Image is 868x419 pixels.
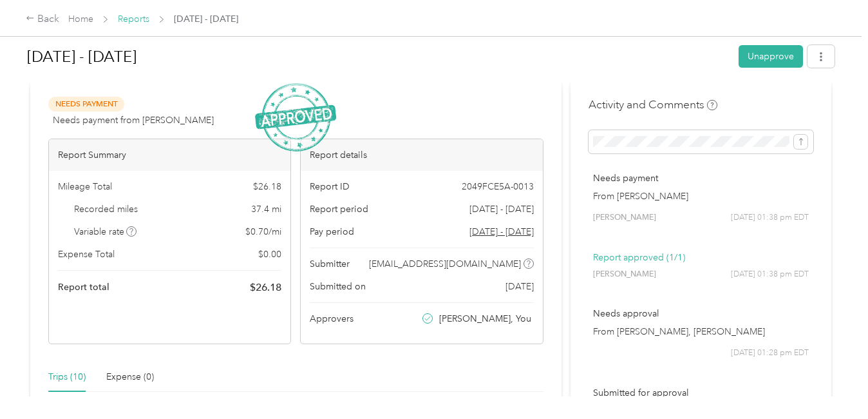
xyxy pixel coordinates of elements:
div: Expense (0) [106,370,154,384]
span: Variable rate [74,225,137,239]
span: [EMAIL_ADDRESS][DOMAIN_NAME] [369,257,521,271]
span: Submitted on [310,280,366,293]
h1: Aug 18 - 31, 2025 [27,41,730,72]
p: Report approved (1/1) [593,251,809,264]
div: Report details [301,139,542,171]
a: Reports [118,14,149,24]
p: Needs approval [593,307,809,320]
img: ApprovedStamp [255,83,336,152]
span: $ 26.18 [250,280,281,295]
div: Trips (10) [48,370,86,384]
span: Submitter [310,257,350,271]
span: Mileage Total [58,180,112,193]
p: From [PERSON_NAME] [593,190,809,203]
span: [DATE] 01:28 pm EDT [731,347,809,359]
span: Pay period [310,225,354,239]
span: Report ID [310,180,350,193]
span: [PERSON_NAME] [593,212,656,224]
span: $ 0.00 [258,248,281,261]
span: Report total [58,280,109,294]
span: Report period [310,202,368,216]
p: Needs payment [593,171,809,185]
span: [DATE] [505,280,534,293]
h4: Activity and Comments [589,97,717,113]
span: [PERSON_NAME] [593,269,656,280]
div: Report Summary [49,139,290,171]
span: Needs payment from [PERSON_NAME] [53,113,214,127]
button: Unapprove [739,45,803,68]
span: $ 0.70 / mi [245,225,281,239]
span: Expense Total [58,248,115,261]
span: $ 26.18 [253,180,281,193]
span: [DATE] 01:38 pm EDT [731,269,809,280]
span: Go to pay period [469,225,534,239]
div: Back [26,12,59,27]
p: From [PERSON_NAME], [PERSON_NAME] [593,325,809,338]
span: 2049FCE5A-0013 [462,180,534,193]
iframe: Everlance-gr Chat Button Frame [796,347,868,419]
span: 37.4 mi [251,202,281,216]
p: Submitted for approval [593,386,809,400]
span: Approvers [310,312,354,326]
span: [PERSON_NAME], You [439,312,531,326]
span: [DATE] 01:38 pm EDT [731,212,809,224]
a: Home [68,14,93,24]
span: [DATE] - [DATE] [174,12,238,26]
span: [DATE] - [DATE] [469,202,534,216]
span: Needs Payment [48,97,124,112]
span: Recorded miles [74,202,138,216]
